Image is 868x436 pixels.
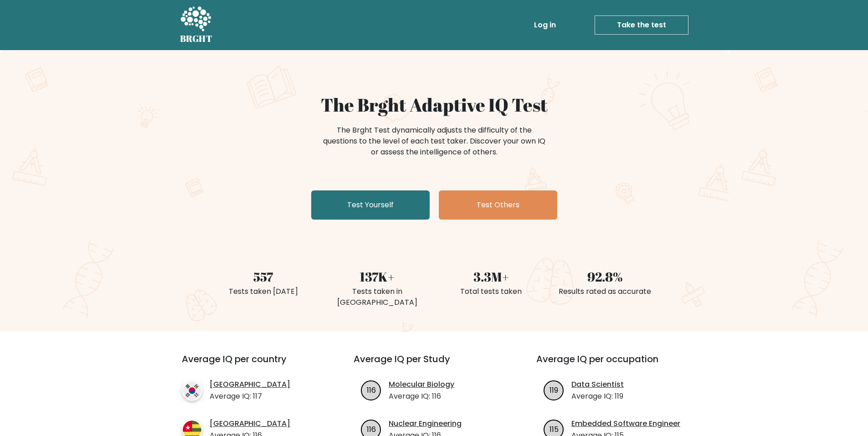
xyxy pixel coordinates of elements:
[182,354,321,375] h3: Average IQ per country
[320,125,548,158] div: The Brght Test dynamically adjusts the difficulty of the questions to the level of each test take...
[536,354,697,375] h3: Average IQ per occupation
[389,379,454,390] a: Molecular Biology
[389,418,462,429] a: Nuclear Engineering
[210,418,290,429] a: [GEOGRAPHIC_DATA]
[554,267,657,286] div: 92.8%
[595,15,688,35] a: Take the test
[571,391,624,402] p: Average IQ: 119
[180,4,213,46] a: BRGHT
[326,267,429,286] div: 137K+
[354,354,514,375] h3: Average IQ per Study
[367,424,376,434] text: 116
[311,190,430,220] a: Test Yourself
[182,380,202,401] img: country
[439,190,557,220] a: Test Others
[530,16,560,34] a: Log in
[440,286,543,297] div: Total tests taken
[212,286,315,297] div: Tests taken [DATE]
[212,94,657,116] h1: The Brght Adaptive IQ Test
[554,286,657,297] div: Results rated as accurate
[210,379,290,390] a: [GEOGRAPHIC_DATA]
[389,391,454,402] p: Average IQ: 116
[210,391,290,402] p: Average IQ: 117
[440,267,543,286] div: 3.3M+
[180,33,213,44] h5: BRGHT
[326,286,429,308] div: Tests taken in [GEOGRAPHIC_DATA]
[550,424,559,434] text: 115
[550,385,558,395] text: 119
[571,379,624,390] a: Data Scientist
[571,418,680,429] a: Embedded Software Engineer
[367,385,376,395] text: 116
[212,267,315,286] div: 557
